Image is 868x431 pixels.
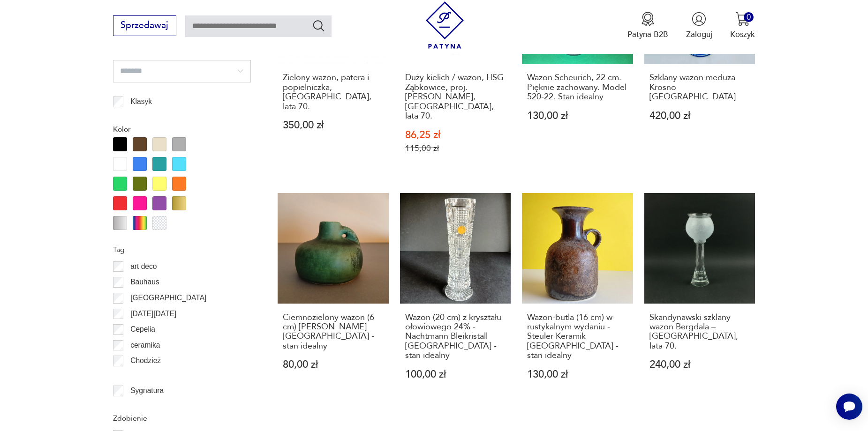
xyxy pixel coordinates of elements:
p: Zaloguj [686,29,712,40]
button: Sprzedawaj [113,15,176,36]
iframe: Smartsupp widget button [836,394,862,420]
h3: Skandynawski szklany wazon Bergdala – [GEOGRAPHIC_DATA], lata 70. [649,313,750,351]
a: Skandynawski szklany wazon Bergdala – Szwecja, lata 70.Skandynawski szklany wazon Bergdala – [GEO... [644,193,755,401]
a: Ikona medaluPatyna B2B [627,12,668,40]
p: Koszyk [730,29,755,40]
p: art deco [130,260,157,273]
p: Chodzież [130,355,161,367]
p: 86,25 zł [405,130,506,140]
h3: Wazon Scheurich, 22 cm. Pięknie zachowany. Model 520-22. Stan idealny [527,73,628,102]
h3: Zielony wazon, patera i popielniczka, [GEOGRAPHIC_DATA], lata 70. [283,73,384,111]
p: ceramika [130,339,160,351]
img: Patyna - sklep z meblami i dekoracjami vintage [421,1,468,49]
p: Patyna B2B [627,29,668,40]
a: Ciemnozielony wazon (6 cm) Otto Keramik Germany - stan idealnyCiemnozielony wazon (6 cm) [PERSON_... [278,193,389,401]
a: Sprzedawaj [113,22,176,30]
div: 0 [744,12,754,22]
p: Klasyk [130,96,152,108]
a: Wazon-butla (16 cm) w rustykalnym wydaniu - Steuler Keramik Germany - stan idealnyWazon-butla (16... [522,193,633,401]
p: 130,00 zł [527,370,628,379]
p: Kolor [113,123,251,135]
p: Tag [113,244,251,256]
h3: Szklany wazon meduza Krosno [GEOGRAPHIC_DATA] [649,73,750,102]
img: Ikona medalu [641,12,655,26]
h3: Wazon-butla (16 cm) w rustykalnym wydaniu - Steuler Keramik [GEOGRAPHIC_DATA] - stan idealny [527,313,628,361]
button: Patyna B2B [627,12,668,40]
img: Ikonka użytkownika [692,12,706,26]
button: Zaloguj [686,12,712,40]
p: 100,00 zł [405,370,506,379]
p: Zdobienie [113,412,251,424]
p: 420,00 zł [649,111,750,121]
p: 130,00 zł [527,111,628,121]
h3: Wazon (20 cm) z kryształu ołowiowego 24% - Nachtmann Bleikristall [GEOGRAPHIC_DATA] - stan idealny [405,313,506,361]
p: Sygnatura [130,385,164,397]
a: Wazon (20 cm) z kryształu ołowiowego 24% - Nachtmann Bleikristall Germany - stan idealnyWazon (20... [400,193,511,401]
p: 115,00 zł [405,143,506,153]
p: [GEOGRAPHIC_DATA] [130,292,206,304]
h3: Ciemnozielony wazon (6 cm) [PERSON_NAME] [GEOGRAPHIC_DATA] - stan idealny [283,313,384,351]
img: Ikona koszyka [735,12,750,26]
p: Ćmielów [130,371,159,383]
p: 240,00 zł [649,360,750,370]
p: Cepelia [130,323,155,335]
button: 0Koszyk [730,12,755,40]
h3: Duży kielich / wazon, HSG Ząbkowice, proj. [PERSON_NAME], [GEOGRAPHIC_DATA], lata 70. [405,73,506,121]
button: Szukaj [312,19,325,32]
p: Bauhaus [130,276,159,288]
p: 350,00 zł [283,120,384,130]
p: 80,00 zł [283,360,384,370]
p: [DATE][DATE] [130,308,176,320]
